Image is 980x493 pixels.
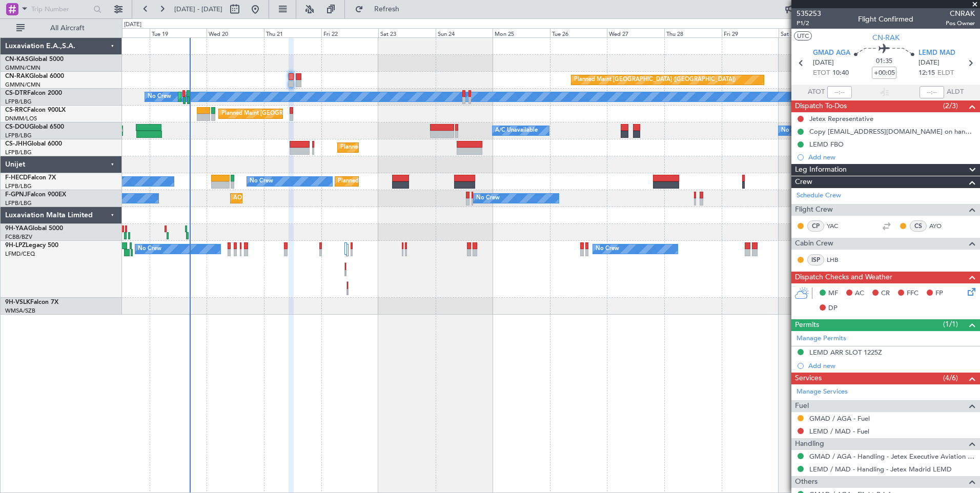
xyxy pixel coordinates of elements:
[5,115,37,122] a: DNMM/LOS
[935,289,943,299] span: FP
[550,28,607,37] div: Tue 26
[5,199,32,207] a: LFPB/LBG
[827,221,850,231] a: YAC
[858,14,913,25] div: Flight Confirmed
[795,373,822,384] span: Services
[943,100,958,111] span: (2/3)
[174,5,222,14] span: [DATE] - [DATE]
[5,107,66,113] a: CS-RRCFalcon 900LX
[574,72,736,88] div: Planned Maint [GEOGRAPHIC_DATA] ([GEOGRAPHIC_DATA])
[5,90,62,96] a: CS-DTRFalcon 2000
[808,153,975,161] div: Add new
[794,31,812,40] button: UTC
[378,28,436,37] div: Sat 23
[207,28,264,37] div: Wed 20
[795,272,892,283] span: Dispatch Checks and Weather
[436,28,493,37] div: Sun 24
[946,8,975,19] span: CNRAK
[250,174,273,189] div: No Crew
[795,100,847,112] span: Dispatch To-Dos
[340,140,502,155] div: Planned Maint [GEOGRAPHIC_DATA] ([GEOGRAPHIC_DATA])
[321,28,379,37] div: Fri 22
[5,250,35,258] a: LFMD/CEQ
[828,289,838,299] span: MF
[181,89,233,105] div: Planned Maint Sofia
[795,204,833,216] span: Flight Crew
[11,20,111,36] button: All Aircraft
[124,20,141,29] div: [DATE]
[795,438,824,450] span: Handling
[607,28,664,37] div: Wed 27
[781,123,805,138] div: No Crew
[809,465,952,474] a: LEMD / MAD - Handling - Jetex Madrid LEMD
[876,56,892,67] span: 01:35
[5,81,40,89] a: GMMN/CMN
[797,334,846,344] a: Manage Permits
[5,233,32,241] a: FCBB/BZV
[779,28,836,37] div: Sat 30
[5,192,27,198] span: F-GPNJ
[795,164,847,176] span: Leg Information
[809,414,870,423] a: GMAD / AGA - Fuel
[264,28,321,37] div: Thu 21
[350,1,412,17] button: Refresh
[813,68,830,78] span: ETOT
[808,361,975,370] div: Add new
[907,289,918,299] span: FFC
[5,192,66,198] a: F-GPNJFalcon 900EX
[233,191,406,206] div: AOG Maint Hyères ([GEOGRAPHIC_DATA]-[GEOGRAPHIC_DATA])
[918,68,935,78] span: 12:15
[795,476,818,488] span: Others
[365,6,409,13] span: Refresh
[5,124,29,130] span: CS-DOU
[943,373,958,383] span: (4/6)
[5,73,64,79] a: CN-RAKGlobal 6000
[943,319,958,330] span: (1/1)
[947,87,964,97] span: ALDT
[5,225,63,232] a: 9H-YAAGlobal 5000
[855,289,864,299] span: AC
[937,68,954,78] span: ELDT
[5,149,32,156] a: LFPB/LBG
[5,56,29,63] span: CN-KAS
[495,123,538,138] div: A/C Unavailable
[722,28,779,37] div: Fri 29
[5,124,64,130] a: CS-DOUGlobal 6500
[5,141,62,147] a: CS-JHHGlobal 6000
[929,221,952,231] a: AYO
[797,19,821,28] span: P1/2
[828,303,838,314] span: DP
[5,132,32,139] a: LFPB/LBG
[795,176,812,188] span: Crew
[5,107,27,113] span: CS-RRC
[795,400,809,412] span: Fuel
[872,32,900,43] span: CN-RAK
[827,255,850,264] a: LHB
[5,73,29,79] span: CN-RAK
[5,299,30,305] span: 9H-VSLK
[795,319,819,331] span: Permits
[797,191,841,201] a: Schedule Crew
[946,19,975,28] span: Pos Owner
[5,242,58,249] a: 9H-LPZLegacy 500
[476,191,500,206] div: No Crew
[5,98,32,106] a: LFPB/LBG
[809,348,882,357] div: LEMD ARR SLOT 1225Z
[807,254,824,265] div: ISP
[813,48,850,58] span: GMAD AGA
[832,68,849,78] span: 10:40
[148,89,171,105] div: No Crew
[5,175,28,181] span: F-HECD
[596,241,619,257] div: No Crew
[664,28,722,37] div: Thu 28
[807,220,824,232] div: CP
[31,2,90,17] input: Trip Number
[809,427,869,436] a: LEMD / MAD - Fuel
[827,86,852,98] input: --:--
[5,56,64,63] a: CN-KASGlobal 5000
[150,28,207,37] div: Tue 19
[5,64,40,72] a: GMMN/CMN
[338,174,499,189] div: Planned Maint [GEOGRAPHIC_DATA] ([GEOGRAPHIC_DATA])
[910,220,927,232] div: CS
[918,58,940,68] span: [DATE]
